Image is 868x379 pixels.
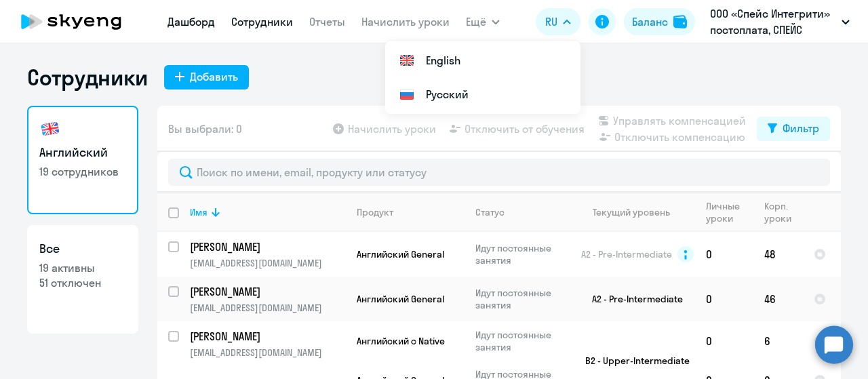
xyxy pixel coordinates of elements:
div: Имя [190,206,345,218]
p: ООО «Спейс Интегрити» постоплата, СПЕЙС ИНТЕГРИТИ, ООО [710,5,836,38]
p: [PERSON_NAME] [190,239,343,254]
button: Ещё [466,8,500,35]
p: Идут постоянные занятия [475,287,568,311]
div: Текущий уровень [593,206,670,218]
a: Сотрудники [231,15,293,28]
input: Поиск по имени, email, продукту или статусу [168,159,830,186]
button: Балансbalance [624,8,695,35]
div: Личные уроки [706,200,753,224]
h1: Сотрудники [27,64,148,91]
h3: Английский [39,144,126,161]
div: Добавить [190,68,238,85]
td: 48 [753,232,803,277]
button: RU [536,8,580,35]
p: 51 отключен [39,275,126,290]
p: [PERSON_NAME] [190,284,343,299]
span: RU [545,14,557,30]
p: [EMAIL_ADDRESS][DOMAIN_NAME] [190,257,345,269]
td: A2 - Pre-Intermediate [569,277,695,321]
button: Фильтр [757,117,830,141]
button: Добавить [164,65,249,89]
ul: Ещё [385,41,580,114]
p: Идут постоянные занятия [475,329,568,353]
a: [PERSON_NAME] [190,239,345,254]
p: [EMAIL_ADDRESS][DOMAIN_NAME] [190,346,345,359]
img: english [39,118,61,140]
div: Статус [475,206,505,218]
a: Отчеты [309,15,345,28]
div: Текущий уровень [580,206,694,218]
img: English [399,52,415,68]
span: Вы выбрали: 0 [168,121,242,137]
a: Начислить уроки [361,15,450,28]
p: [PERSON_NAME] [190,329,343,344]
p: [EMAIL_ADDRESS][DOMAIN_NAME] [190,302,345,314]
p: 19 сотрудников [39,164,126,179]
img: balance [673,15,687,28]
div: Баланс [632,14,668,30]
a: Английский19 сотрудников [27,106,138,214]
td: 6 [753,321,803,361]
div: Продукт [357,206,393,218]
td: 0 [695,232,753,277]
td: 0 [695,321,753,361]
span: Английский с Native [357,335,445,347]
div: Корп. уроки [764,200,802,224]
td: 46 [753,277,803,321]
p: 19 активны [39,260,126,275]
a: [PERSON_NAME] [190,329,345,344]
td: 0 [695,277,753,321]
div: Фильтр [783,120,819,136]
h3: Все [39,240,126,258]
span: Ещё [466,14,486,30]
span: A2 - Pre-Intermediate [581,248,672,260]
p: Идут постоянные занятия [475,242,568,266]
span: Английский General [357,248,444,260]
span: Английский General [357,293,444,305]
a: [PERSON_NAME] [190,284,345,299]
a: Дашборд [167,15,215,28]
button: ООО «Спейс Интегрити» постоплата, СПЕЙС ИНТЕГРИТИ, ООО [703,5,856,38]
a: Все19 активны51 отключен [27,225,138,334]
div: Имя [190,206,208,218]
img: Русский [399,86,415,102]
